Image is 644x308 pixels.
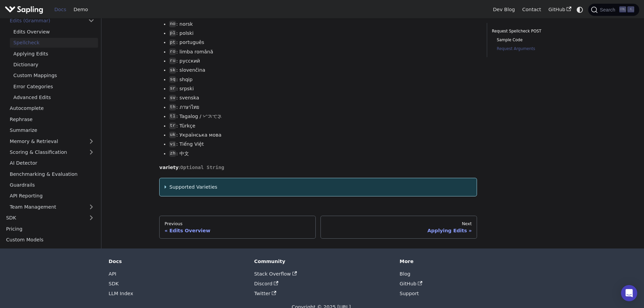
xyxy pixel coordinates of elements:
[169,30,176,37] code: pl
[169,57,477,65] li: : русский
[2,213,85,223] a: SDK
[159,216,316,239] a: PreviousEdits Overview
[489,4,518,15] a: Dev Blog
[2,246,98,256] a: Status and Uptime
[85,213,98,223] button: Expand sidebar category 'SDK'
[588,4,639,16] button: Search (Ctrl+K)
[70,4,92,15] a: Demo
[6,158,98,168] a: AI Detector
[254,271,297,277] a: Stack Overflow
[545,4,575,15] a: GitHub
[492,28,583,34] a: Request Spellcheck POST
[169,94,477,102] li: : svenska
[169,20,477,28] li: : norsk
[51,4,70,15] a: Docs
[169,113,176,120] code: tl
[169,21,176,27] code: no
[400,291,419,296] a: Support
[6,125,98,135] a: Summarize
[10,38,98,48] a: Spellcheck
[575,5,585,15] button: Switch between dark and light mode (currently system mode)
[10,93,98,102] a: Advanced Edits
[6,103,98,113] a: Autocomplete
[320,216,477,239] a: NextApplying Edits
[169,76,477,84] li: : shqip
[497,46,581,52] a: Request Arguments
[400,271,410,277] a: Blog
[2,224,98,234] a: Pricing
[169,95,176,101] code: sv
[169,48,477,56] li: : limba română
[169,29,477,38] li: : polski
[10,49,98,58] a: Applying Edits
[159,216,477,239] nav: Docs pages
[6,136,98,146] a: Memory & Retrieval
[6,147,98,157] a: Scoring & Classification
[6,115,98,124] a: Rephrase
[6,191,98,201] a: API Reporting
[497,37,581,43] a: Sample Code
[169,140,477,148] li: : Tiếng Việt
[165,221,311,227] div: Previous
[6,180,98,190] a: Guardrails
[109,281,119,286] a: SDK
[10,82,98,92] a: Error Categories
[169,103,477,112] li: : ภาษาไทย
[10,71,98,80] a: Custom Mappings
[159,165,178,170] strong: variety
[169,39,477,47] li: : português
[165,228,311,234] div: Edits Overview
[109,291,133,296] a: LLM Index
[10,27,98,37] a: Edits Overview
[169,113,477,121] li: : Tagalog / ᜆᜄᜎᜓᜄ᜔
[5,5,46,15] a: Sapling.ai
[326,221,472,227] div: Next
[621,285,637,301] div: Open Intercom Messenger
[165,183,472,191] summary: Supported Varieties
[627,6,634,13] kbd: K
[169,150,477,158] li: : 中文
[326,228,472,234] div: Applying Edits
[169,122,176,129] code: tr
[6,202,98,212] a: Team Management
[169,104,176,111] code: th
[169,131,477,139] li: : Українська мова
[169,48,176,55] code: ro
[169,122,477,130] li: : Türkçe
[169,150,176,157] code: zh
[169,76,176,83] code: sq
[169,66,477,74] li: : slovenčina
[180,165,224,170] span: Optional String
[169,67,176,74] code: sk
[254,281,279,286] a: Discord
[169,141,176,148] code: vi
[169,85,176,92] code: sr
[159,164,477,172] p: :
[169,132,176,138] code: uk
[6,169,98,179] a: Benchmarking & Evaluation
[400,258,535,264] div: More
[400,281,423,286] a: GitHub
[169,57,176,64] code: ru
[5,5,43,15] img: Sapling.ai
[10,60,98,70] a: Dictionary
[6,16,98,26] a: Edits (Grammar)
[109,258,244,264] div: Docs
[254,291,277,296] a: Twitter
[109,271,116,277] a: API
[519,4,545,15] a: Contact
[169,39,176,46] code: pt
[2,235,98,245] a: Custom Models
[598,7,619,13] span: Search
[169,85,477,93] li: : srpski
[254,258,390,264] div: Community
